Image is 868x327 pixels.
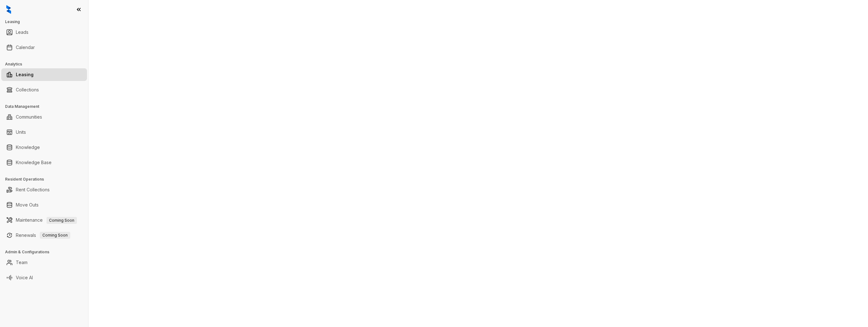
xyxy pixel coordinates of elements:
a: Leasing [16,68,34,81]
h3: Data Management [5,104,88,109]
a: Collections [16,83,39,96]
a: Rent Collections [16,183,50,196]
a: Calendar [16,41,35,54]
li: Move Outs [1,199,87,211]
li: Leads [1,26,87,39]
li: Rent Collections [1,183,87,196]
a: Knowledge Base [16,156,52,169]
a: RenewalsComing Soon [16,229,70,242]
a: Voice AI [16,271,33,284]
h3: Leasing [5,19,88,25]
h3: Resident Operations [5,176,88,182]
li: Communities [1,111,87,123]
img: logo [6,5,11,14]
a: Move Outs [16,199,39,211]
h3: Analytics [5,61,88,67]
a: Knowledge [16,141,40,154]
a: Team [16,256,28,269]
span: Coming Soon [40,232,70,239]
li: Maintenance [1,214,87,226]
a: Units [16,126,26,139]
a: Leads [16,26,28,39]
span: Coming Soon [46,217,77,224]
li: Voice AI [1,271,87,284]
li: Calendar [1,41,87,54]
a: Communities [16,111,42,123]
li: Knowledge Base [1,156,87,169]
h3: Admin & Configurations [5,249,88,255]
li: Knowledge [1,141,87,154]
li: Team [1,256,87,269]
li: Units [1,126,87,139]
li: Leasing [1,68,87,81]
li: Collections [1,83,87,96]
li: Renewals [1,229,87,242]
